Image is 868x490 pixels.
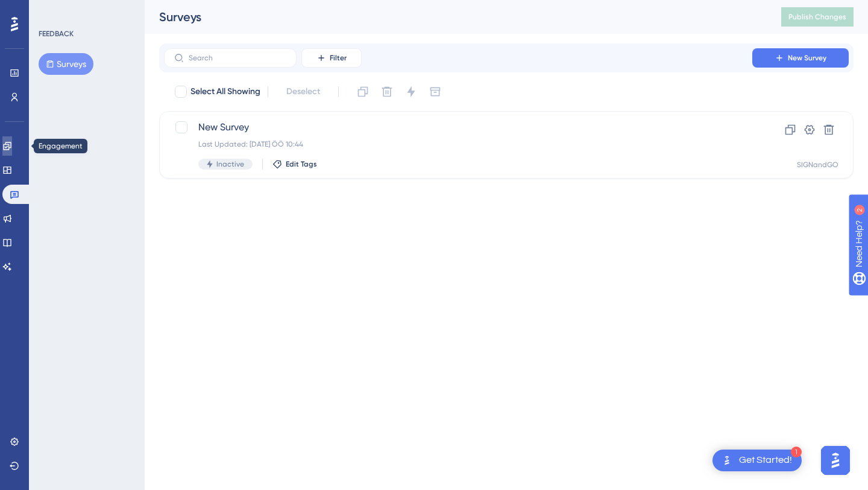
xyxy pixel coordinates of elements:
span: Edit Tags [286,159,317,169]
span: New Survey [788,53,826,63]
span: Filter [330,53,347,63]
div: Last Updated: [DATE] ÖÖ 10:44 [198,139,718,149]
button: Surveys [39,53,93,75]
span: Deselect [286,84,320,99]
button: Deselect [275,81,331,103]
div: Surveys [159,8,751,25]
img: launcher-image-alternative-text [720,453,734,468]
input: Search [189,54,286,62]
div: 1 [791,447,802,457]
div: Open Get Started! checklist, remaining modules: 1 [712,450,802,471]
span: Inactive [216,159,244,169]
span: Publish Changes [788,12,846,22]
div: 2 [84,6,87,16]
button: New Survey [752,48,849,68]
div: SIGNandGO [797,160,838,170]
div: Get Started! [739,454,792,467]
div: FEEDBACK [39,29,74,39]
span: Need Help? [28,3,75,17]
iframe: UserGuiding AI Assistant Launcher [817,442,854,479]
button: Publish Changes [781,7,854,27]
button: Filter [301,48,362,68]
span: New Survey [198,120,718,135]
button: Edit Tags [272,159,317,169]
span: Select All Showing [190,84,260,99]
